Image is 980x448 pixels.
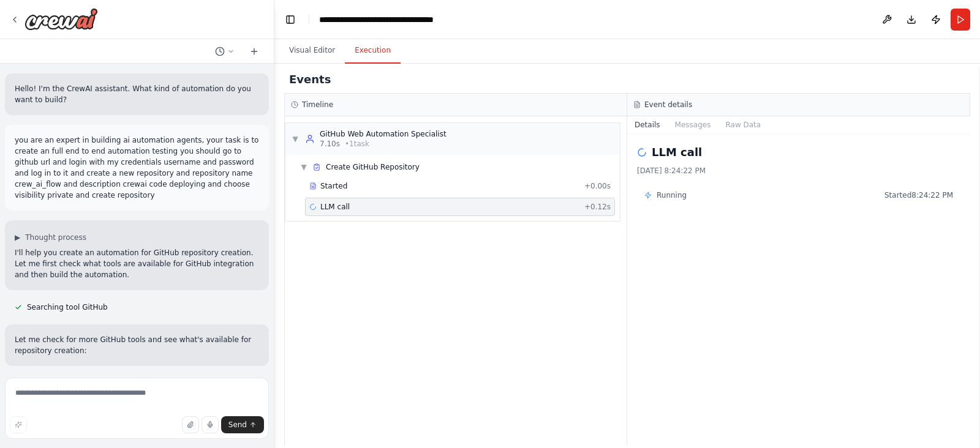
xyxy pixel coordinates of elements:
button: Click to speak your automation idea [202,416,219,433]
p: you are an expert in building ai automation agents, your task is to create an full end to end aut... [15,135,259,201]
div: [DATE] 8:24:22 PM [637,166,960,176]
span: Started [320,181,347,191]
span: + 0.00s [584,181,611,191]
button: Improve this prompt [10,416,27,433]
span: Started 8:24:22 PM [884,190,953,200]
button: Details [627,116,668,133]
button: Upload files [182,416,199,433]
div: GitHub Web Automation Specialist [320,129,447,139]
p: Let me check for more GitHub tools and see what's available for repository creation: [15,334,259,356]
img: Logo [24,8,98,30]
h2: Events [289,71,331,88]
span: Searching tool GitHub [27,302,108,312]
button: Send [221,416,264,433]
button: Switch to previous chat [210,44,239,59]
button: ▶Thought process [15,233,86,242]
span: Thought process [25,233,86,242]
button: Hide left sidebar [282,11,299,28]
p: I'll help you create an automation for GitHub repository creation. Let me first check what tools ... [15,247,259,280]
button: Visual Editor [279,38,345,64]
h2: LLM call [652,144,702,161]
span: • 1 task [345,139,369,149]
button: Messages [668,116,718,133]
button: Start a new chat [244,44,264,59]
span: ▼ [292,134,299,144]
span: Create GitHub Repository [326,162,420,172]
span: Send [228,420,247,430]
span: LLM call [320,202,350,212]
p: Hello! I'm the CrewAI assistant. What kind of automation do you want to build? [15,83,259,105]
span: 7.10s [320,139,340,149]
span: ▼ [300,162,307,172]
button: Execution [345,38,401,64]
h3: Timeline [302,100,333,110]
span: Running [657,190,687,200]
span: ▶ [15,233,20,242]
button: Raw Data [718,116,768,133]
nav: breadcrumb [319,13,434,26]
h3: Event details [644,100,692,110]
span: + 0.12s [584,202,611,212]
